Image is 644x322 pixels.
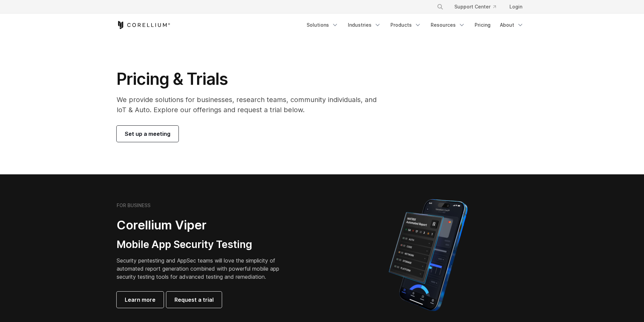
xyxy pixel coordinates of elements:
h1: Pricing & Trials [117,69,386,89]
a: About [496,19,528,31]
img: Corellium MATRIX automated report on iPhone showing app vulnerability test results across securit... [377,196,479,314]
a: Set up a meeting [117,126,178,142]
h2: Corellium Viper [117,218,290,233]
span: Learn more [125,296,156,304]
p: Security pentesting and AppSec teams will love the simplicity of automated report generation comb... [117,256,290,281]
p: We provide solutions for businesses, research teams, community individuals, and IoT & Auto. Explo... [117,95,386,115]
span: Request a trial [174,296,214,304]
span: Set up a meeting [125,130,170,138]
a: Resources [427,19,469,31]
button: Search [434,1,446,13]
a: Products [386,19,425,31]
div: Navigation Menu [429,1,528,13]
a: Support Center [449,1,501,13]
a: Industries [344,19,385,31]
a: Learn more [117,292,164,308]
div: Navigation Menu [303,19,528,31]
a: Request a trial [166,292,222,308]
a: Login [504,1,528,13]
h3: Mobile App Security Testing [117,238,290,251]
a: Corellium Home [117,21,170,29]
a: Solutions [303,19,342,31]
a: Pricing [471,19,495,31]
h6: FOR BUSINESS [117,202,150,208]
